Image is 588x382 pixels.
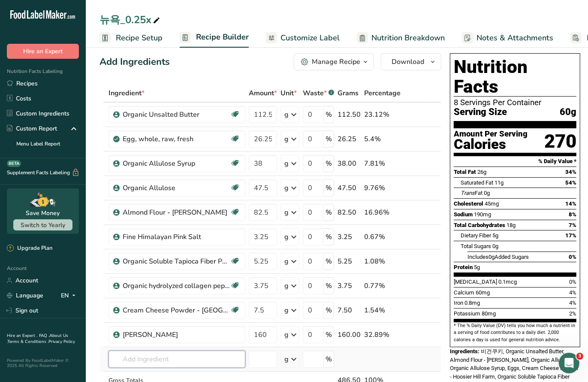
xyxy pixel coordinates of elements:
span: Iron [454,300,463,306]
span: Serving Size [454,107,507,118]
div: 뉴욕_0.25x [100,12,162,27]
span: 80mg [482,310,496,317]
iframe: Intercom live chat [559,353,579,373]
div: 112.50 [338,109,361,120]
span: 0.1mcg [498,279,517,285]
div: 9.76% [364,183,401,193]
span: Switch to Yearly [21,221,65,229]
span: Ingredients: [450,348,479,355]
span: 0g [484,190,490,196]
button: Download [381,53,441,70]
div: g [284,256,289,267]
span: 0g [488,254,495,260]
div: Add Ingredients [100,55,170,69]
div: g [284,207,289,218]
a: Customize Label [266,28,340,48]
span: Sodium [454,211,473,218]
div: Organic Unsalted Butter [123,109,230,120]
span: 5g [492,232,498,239]
section: * The % Daily Value (DV) tells you how much a nutrient in a serving of food contributes to a dail... [454,322,576,343]
div: 32.89% [364,330,401,340]
div: 26.25 [338,134,361,144]
span: Nutrition Breakdown [371,32,445,44]
div: g [284,183,289,193]
span: 2% [569,310,576,317]
button: Switch to Yearly [13,219,72,230]
div: [PERSON_NAME] [123,330,230,340]
i: Trans [461,190,475,196]
span: Total Fat [454,169,476,175]
button: Manage Recipe [294,53,374,70]
span: 0% [569,279,576,285]
span: Recipe Setup [116,32,163,44]
div: 16.96% [364,207,401,218]
span: Potassium [454,310,480,317]
div: Almond Flour - [PERSON_NAME] [123,207,230,218]
div: Egg, whole, raw, fresh [123,134,230,144]
div: Calories [454,138,528,151]
div: 7.50 [338,305,361,315]
span: Includes Added Sugars [467,254,529,260]
a: Language [7,288,43,303]
span: 4% [569,289,576,296]
span: Notes & Attachments [476,32,553,44]
div: Amount Per Serving [454,130,528,138]
span: 4% [569,300,576,306]
div: Custom Report [7,124,57,133]
div: Waste [303,88,334,98]
span: Customize Label [280,32,340,44]
span: Unit [280,88,297,98]
span: Total Sugars [461,243,491,249]
span: 17% [565,232,576,239]
span: 60mg [476,289,490,296]
a: Terms & Conditions . [7,339,48,345]
div: Organic hydrolyzed collagen peptides - costco [123,281,230,291]
span: Download [392,57,424,67]
span: Amount [249,88,277,98]
span: Fat [461,190,482,196]
div: Upgrade Plan [7,244,52,253]
a: Notes & Attachments [462,28,553,48]
div: Manage Recipe [312,57,360,67]
div: EN [61,291,79,301]
a: Privacy Policy [48,339,75,345]
span: Protein [454,264,473,270]
span: Dietary Fiber [461,232,491,239]
button: Hire an Expert [7,44,79,59]
div: BETA [7,160,21,167]
div: g [284,134,289,144]
div: 3.25 [338,232,361,242]
div: Organic Soluble Tapioca Fiber Powder [123,256,230,267]
a: Nutrition Breakdown [357,28,445,48]
span: Calcium [454,289,474,296]
a: Recipe Setup [100,28,163,48]
span: 18g [507,222,516,228]
div: 160.00 [338,330,361,340]
span: 0% [569,254,576,260]
div: Organic Allulose [123,183,230,193]
div: g [284,305,289,315]
div: Powered By FoodLabelMaker © 2025 All Rights Reserved [7,358,79,368]
div: g [284,330,289,340]
span: 60g [560,107,576,118]
div: Cream Cheese Powder - [GEOGRAPHIC_DATA] [123,305,230,315]
div: 47.50 [338,183,361,193]
span: 0.8mg [464,300,480,306]
span: Grams [338,88,359,98]
div: Save Money [26,209,60,218]
div: 7.81% [364,158,401,169]
a: About Us . [7,333,68,345]
span: [MEDICAL_DATA] [454,279,497,285]
div: 0.67% [364,232,401,242]
span: Total Carbohydrates [454,222,505,228]
span: 45mg [485,200,499,207]
div: 5.4% [364,134,401,144]
div: Fine Himalayan Pink Salt [123,232,230,242]
span: 7% [569,222,576,228]
input: Add Ingredient [109,351,245,368]
a: FAQ . [39,333,49,339]
span: 11g [495,179,504,186]
span: 14% [565,200,576,207]
div: g [284,354,289,364]
span: 5g [474,264,480,270]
